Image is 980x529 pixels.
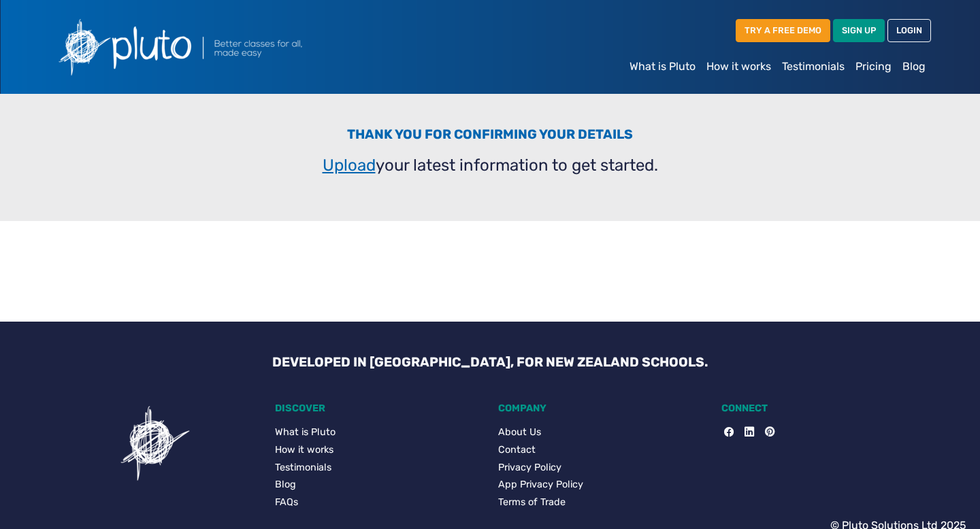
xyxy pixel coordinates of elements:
[114,403,196,484] img: Pluto icon showing a confusing task for users
[275,477,482,492] a: Blog
[833,19,885,41] a: SIGN UP
[275,403,482,414] h5: DISCOVER
[754,425,774,440] a: Pinterest
[724,425,734,440] a: Facebook
[498,495,705,510] a: Terms of Trade
[323,156,376,175] a: Upload
[498,425,705,440] a: About Us
[275,495,482,510] a: FAQs
[57,153,923,177] p: your latest information to get started.
[275,460,482,475] a: Testimonials
[721,403,928,414] h5: CONNECT
[887,19,931,41] a: LOGIN
[498,477,705,492] a: App Privacy Policy
[261,354,719,370] h3: DEVELOPED IN [GEOGRAPHIC_DATA], FOR NEW ZEALAND SCHOOLS.
[498,403,705,414] h5: COMPANY
[624,53,701,80] a: What is Pluto
[701,53,777,80] a: How it works
[57,126,923,148] h3: Thank you for confirming your details
[734,425,754,440] a: LinkedIn
[49,11,376,83] img: Pluto logo with the text Better classes for all, made easy
[897,53,931,80] a: Blog
[777,53,850,80] a: Testimonials
[850,53,897,80] a: Pricing
[736,19,830,41] a: TRY A FREE DEMO
[275,443,482,458] a: How it works
[498,443,705,458] a: Contact
[275,425,482,440] a: What is Pluto
[498,460,705,475] a: Privacy Policy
